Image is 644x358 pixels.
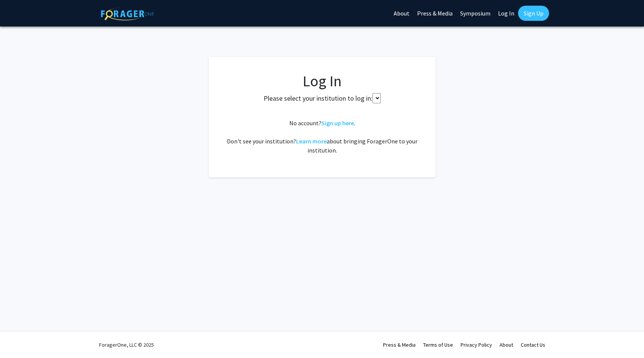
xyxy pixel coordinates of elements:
[383,341,416,348] a: Press & Media
[296,137,327,145] a: Learn more about bringing ForagerOne to your institution
[321,119,354,127] a: Sign up here
[500,341,513,348] a: About
[423,341,453,348] a: Terms of Use
[521,341,545,348] a: Contact Us
[101,7,154,20] img: ForagerOne Logo
[99,332,154,358] div: ForagerOne, LLC © 2025
[264,93,372,103] label: Please select your institution to log in:
[224,118,421,155] div: No account? . Don't see your institution? about bringing ForagerOne to your institution.
[461,341,492,348] a: Privacy Policy
[224,72,421,90] h1: Log In
[518,6,549,21] a: Sign Up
